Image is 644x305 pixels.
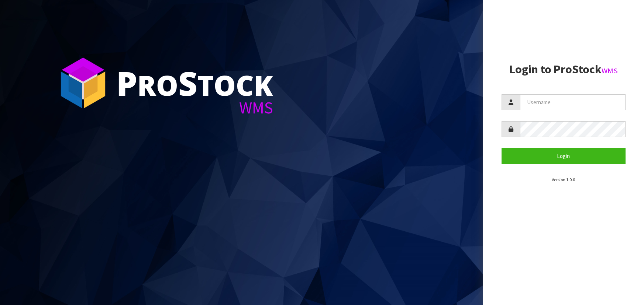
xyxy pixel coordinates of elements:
small: Version 1.0.0 [552,177,575,182]
span: P [116,60,137,105]
div: ro tock [116,66,273,99]
img: ProStock Cube [55,55,111,111]
h2: Login to ProStock [502,63,626,76]
button: Login [502,148,626,164]
input: Username [520,94,626,110]
div: WMS [116,99,273,116]
span: S [178,60,197,105]
small: WMS [602,66,618,76]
